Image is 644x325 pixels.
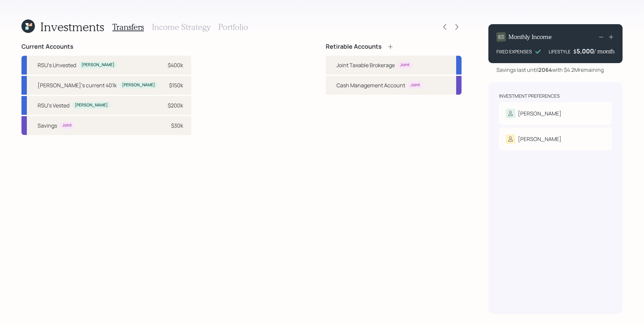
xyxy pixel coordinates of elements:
[336,81,405,89] div: Cash Management Account
[496,66,604,74] div: Savings last until with $4.2M remaining
[62,123,72,128] div: Joint
[496,48,532,55] div: FIXED EXPENSES
[400,62,410,68] div: Joint
[326,43,382,50] h4: Retirable Accounts
[38,122,57,130] div: Savings
[168,61,183,69] div: $400k
[508,33,552,41] h4: Monthly Income
[40,19,104,34] h1: Investments
[577,47,594,55] div: 5,000
[38,101,69,109] div: RSU's Vested
[518,135,561,143] div: [PERSON_NAME]
[336,61,395,69] div: Joint Taxable Brokerage
[75,102,108,108] div: [PERSON_NAME]
[152,22,210,32] h3: Income Strategy
[573,48,577,55] h4: $
[594,48,614,55] h4: / month
[169,81,183,89] div: $150k
[499,93,560,99] div: Investment Preferences
[549,48,571,55] div: LIFESTYLE
[218,22,248,32] h3: Portfolio
[122,82,155,88] div: [PERSON_NAME]
[171,122,183,130] div: $30k
[21,43,73,50] h4: Current Accounts
[168,101,183,109] div: $200k
[112,22,144,32] h3: Transfers
[82,62,114,68] div: [PERSON_NAME]
[538,66,552,74] b: 2064
[411,82,420,88] div: Joint
[38,81,117,89] div: [PERSON_NAME]'s current 401k
[518,109,561,118] div: [PERSON_NAME]
[38,61,76,69] div: RSU's Unvested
